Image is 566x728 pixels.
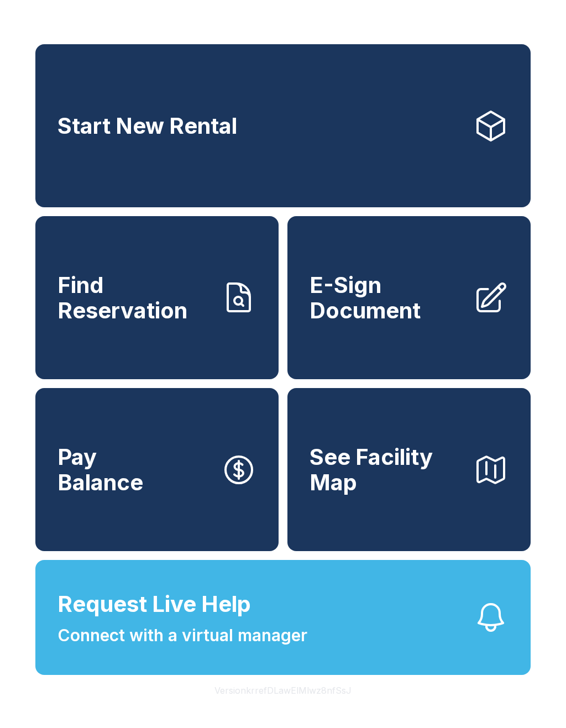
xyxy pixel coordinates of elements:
[57,588,251,621] span: Request Live Help
[35,44,531,207] a: Start New Rental
[310,273,464,323] span: E-Sign Document
[35,216,279,379] a: Find Reservation
[287,216,531,379] a: E-Sign Document
[287,388,531,551] button: See Facility Map
[35,388,279,551] button: PayBalance
[57,113,237,139] span: Start New Rental
[57,273,212,323] span: Find Reservation
[35,560,531,675] button: Request Live HelpConnect with a virtual manager
[57,623,307,648] span: Connect with a virtual manager
[206,675,360,706] button: VersionkrrefDLawElMlwz8nfSsJ
[310,444,464,495] span: See Facility Map
[57,444,143,495] span: Pay Balance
